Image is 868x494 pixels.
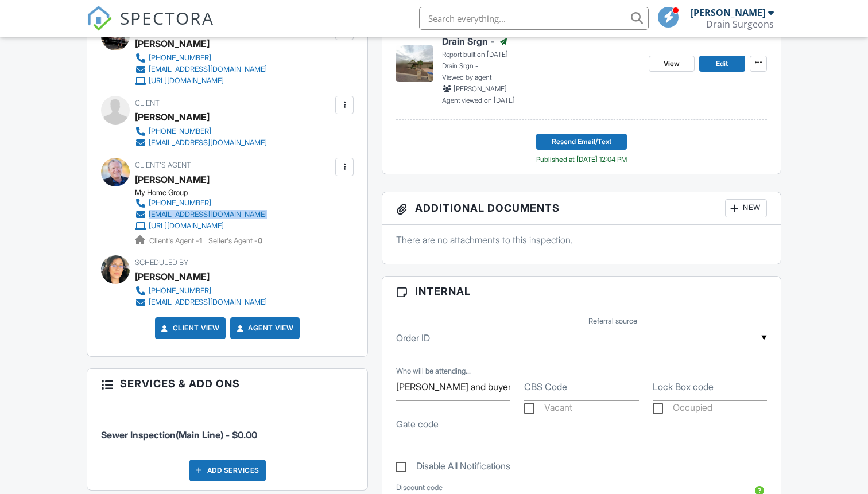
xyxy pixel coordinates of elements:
[419,7,649,30] input: Search everything...
[101,429,257,441] span: Sewer Inspection(Main Line) - $0.00
[135,209,267,220] a: [EMAIL_ADDRESS][DOMAIN_NAME]
[149,210,267,219] div: [EMAIL_ADDRESS][DOMAIN_NAME]
[189,460,266,481] div: Add Services
[135,137,267,149] a: [EMAIL_ADDRESS][DOMAIN_NAME]
[524,373,638,401] input: CBS Code
[396,418,439,430] label: Gate code
[135,35,210,52] div: [PERSON_NAME]
[396,332,430,344] label: Order ID
[382,192,781,225] h3: Additional Documents
[135,99,160,107] span: Client
[135,285,267,297] a: [PHONE_NUMBER]
[396,461,510,475] label: Disable All Notifications
[87,6,112,31] img: The Best Home Inspection Software - Spectora
[159,322,220,334] a: Client View
[135,52,267,64] a: [PHONE_NUMBER]
[149,236,204,245] span: Client's Agent -
[135,75,267,87] a: [URL][DOMAIN_NAME]
[706,18,774,30] div: Drain Surgeons
[149,127,211,136] div: [PHONE_NUMBER]
[524,380,567,393] label: CBS Code
[725,199,767,217] div: New
[208,236,262,245] span: Seller's Agent -
[396,366,471,376] label: Who will be attending, and when?
[234,322,293,334] a: Agent View
[396,483,443,493] label: Discount code
[588,316,637,326] label: Referral source
[135,258,188,267] span: Scheduled By
[149,286,211,295] div: [PHONE_NUMBER]
[149,221,224,231] div: [URL][DOMAIN_NAME]
[149,53,211,63] div: [PHONE_NUMBER]
[87,369,367,399] h3: Services & Add ons
[87,15,214,40] a: SPECTORA
[653,373,767,401] input: Lock Box code
[653,380,714,393] label: Lock Box code
[691,7,765,18] div: [PERSON_NAME]
[396,234,767,246] p: There are no attachments to this inspection.
[149,298,267,307] div: [EMAIL_ADDRESS][DOMAIN_NAME]
[135,108,210,126] div: [PERSON_NAME]
[396,410,510,438] input: Gate code
[258,236,262,245] strong: 0
[120,6,214,30] span: SPECTORA
[149,76,224,85] div: [URL][DOMAIN_NAME]
[135,171,210,188] a: [PERSON_NAME]
[653,402,712,417] label: Occupied
[524,402,572,417] label: Vacant
[135,297,267,308] a: [EMAIL_ADDRESS][DOMAIN_NAME]
[149,138,267,147] div: [EMAIL_ADDRESS][DOMAIN_NAME]
[101,408,354,450] li: Service: Sewer Inspection(Main Line)
[135,220,267,232] a: [URL][DOMAIN_NAME]
[396,373,510,401] input: Who will be attending, and when?
[135,188,276,197] div: My Home Group
[135,268,210,285] div: [PERSON_NAME]
[382,277,781,306] h3: Internal
[135,64,267,75] a: [EMAIL_ADDRESS][DOMAIN_NAME]
[149,65,267,74] div: [EMAIL_ADDRESS][DOMAIN_NAME]
[199,236,202,245] strong: 1
[135,126,267,137] a: [PHONE_NUMBER]
[135,161,191,169] span: Client's Agent
[149,199,211,208] div: [PHONE_NUMBER]
[135,197,267,209] a: [PHONE_NUMBER]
